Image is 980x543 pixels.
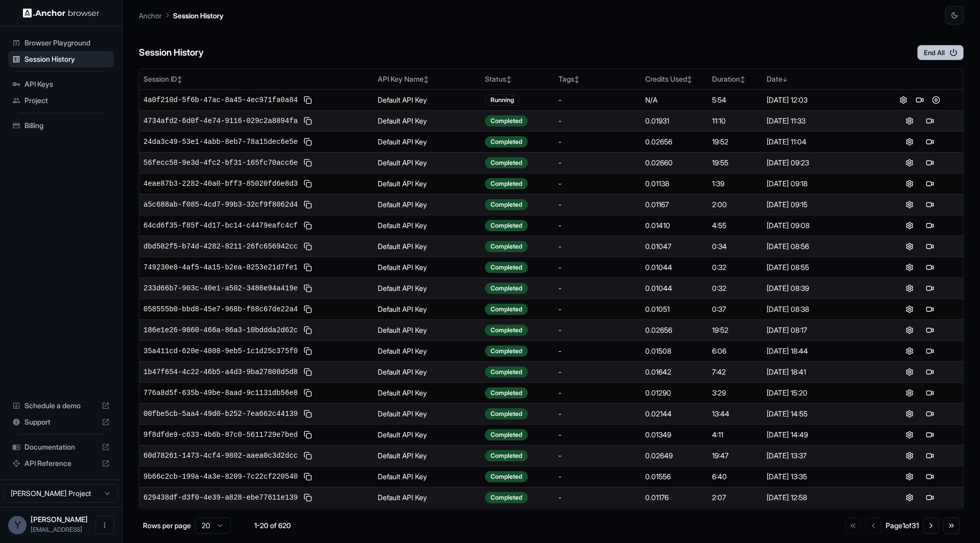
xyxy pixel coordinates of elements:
span: 9f8dfde9-c633-4b6b-87c0-5611729e7bed [143,430,298,440]
td: Default API Key [374,110,481,131]
p: Session History [173,10,224,21]
div: Session ID [143,74,370,84]
div: 0:34 [712,241,758,252]
td: Default API Key [374,340,481,361]
span: 776a8d5f-635b-49be-8aad-9c1131db56e8 [143,388,298,398]
span: 629438df-d3f0-4e39-a828-ebe77611e139 [143,492,298,503]
div: - [558,472,637,482]
div: Browser Playground [8,35,114,51]
div: [DATE] 12:03 [767,95,872,105]
div: - [558,451,637,461]
div: 0.01508 [645,346,704,356]
span: Session History [24,54,110,64]
div: 2:00 [712,200,758,210]
div: Tags [558,74,637,84]
div: Completed [485,241,528,252]
div: [DATE] 14:55 [767,409,872,419]
span: ↕ [506,76,511,83]
div: 0.01556 [645,472,704,482]
div: 6:40 [712,472,758,482]
td: Default API Key [374,466,481,487]
div: - [558,346,637,356]
div: 0:37 [712,304,758,314]
div: 19:52 [712,137,758,147]
span: ↕ [740,76,745,83]
td: Default API Key [374,403,481,424]
div: 0.01931 [645,116,704,126]
div: [DATE] 09:15 [767,200,872,210]
div: Completed [485,199,528,210]
p: Rows per page [143,521,191,531]
div: Session History [8,51,114,67]
td: Default API Key [374,299,481,319]
span: ↕ [424,76,429,83]
span: Billing [24,120,110,131]
div: 4:55 [712,220,758,231]
span: Schedule a demo [24,401,97,411]
div: Duration [712,74,758,84]
span: 1b47f654-4c22-46b5-a4d3-9ba27808d5d8 [143,367,298,377]
div: Credits Used [645,74,704,84]
span: Documentation [24,442,97,452]
span: 186e1e26-9860-466a-86a3-10bddda2d62c [143,325,298,335]
td: Default API Key [374,445,481,466]
div: - [558,492,637,503]
div: Completed [485,345,528,357]
span: 4a0f210d-5f6b-47ac-8a45-4ec971fa0a84 [143,95,298,105]
div: - [558,262,637,273]
div: API Key Name [378,74,477,84]
div: [DATE] 18:41 [767,367,872,377]
div: 7:42 [712,367,758,377]
div: [DATE] 11:33 [767,116,872,126]
div: Completed [485,366,528,378]
div: 4:11 [712,430,758,440]
div: Completed [485,157,528,168]
div: 0.01047 [645,241,704,252]
div: Billing [8,117,114,134]
nav: breadcrumb [139,10,224,21]
span: Browser Playground [24,38,110,48]
div: 0.01044 [645,262,704,273]
div: 1-20 of 620 [247,521,298,531]
div: Completed [485,136,528,147]
div: 0.01642 [645,367,704,377]
div: API Reference [8,455,114,472]
span: dbd582f5-b74d-4282-8211-26fc656942cc [143,241,298,252]
div: Completed [485,492,528,503]
div: - [558,388,637,398]
div: - [558,430,637,440]
span: 35a411cd-620e-4808-9eb5-1c1d25c375f0 [143,346,298,356]
td: Default API Key [374,152,481,173]
td: Default API Key [374,215,481,236]
span: 4734afd2-6d0f-4e74-9116-029c2a8894fa [143,116,298,126]
span: Project [24,95,110,106]
span: ↓ [782,76,788,83]
span: 56fecc58-9e3d-4fc2-bf31-165fc70acc6e [143,158,298,168]
div: - [558,220,637,231]
div: [DATE] 09:18 [767,179,872,189]
span: 749230e8-4af5-4a15-b2ea-8253e21d7fe1 [143,262,298,273]
span: ↕ [574,76,579,83]
span: Support [24,417,97,427]
div: [DATE] 08:55 [767,262,872,273]
div: - [558,325,637,335]
td: Default API Key [374,257,481,278]
td: Default API Key [374,319,481,340]
div: [DATE] 14:49 [767,430,872,440]
div: 19:52 [712,325,758,335]
div: - [558,304,637,314]
div: 0.02660 [645,158,704,168]
div: 19:47 [712,451,758,461]
div: Completed [485,408,528,419]
div: [DATE] 08:17 [767,325,872,335]
td: Default API Key [374,236,481,257]
div: Completed [485,178,528,189]
div: 2:07 [712,492,758,503]
div: Documentation [8,439,114,455]
div: 1:39 [712,179,758,189]
div: [DATE] 08:38 [767,304,872,314]
div: - [558,137,637,147]
span: 4eae87b3-2282-40a0-bff3-85020fd6e8d3 [143,179,298,189]
div: [DATE] 18:44 [767,346,872,356]
div: - [558,367,637,377]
